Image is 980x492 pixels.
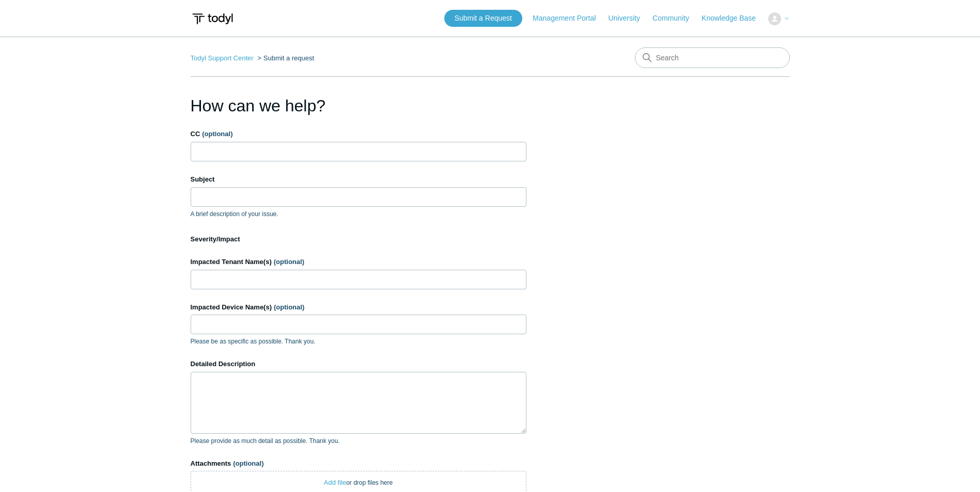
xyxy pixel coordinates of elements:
span: (optional) [233,460,263,467]
span: (optional) [274,258,304,266]
a: University [608,13,650,24]
li: Todyl Support Center [191,54,256,62]
a: Community [652,13,699,24]
span: (optional) [202,130,232,138]
li: Submit a request [255,54,314,62]
a: Management Portal [533,13,606,24]
p: Please provide as much detail as possible. Thank you. [191,436,526,446]
p: A brief description of your issue. [191,209,526,219]
label: Subject [191,174,526,185]
input: Search [635,47,790,68]
h1: How can we help? [191,93,526,118]
p: Please be as specific as possible. Thank you. [191,337,526,346]
a: Knowledge Base [702,13,766,24]
label: Attachments [191,458,526,469]
label: Impacted Tenant Name(s) [191,257,526,267]
span: (optional) [274,303,304,311]
label: CC [191,129,526,139]
a: Submit a Request [444,10,522,27]
a: Todyl Support Center [191,54,254,62]
img: Todyl Support Center Help Center home page [191,9,235,28]
label: Severity/Impact [191,234,526,244]
label: Impacted Device Name(s) [191,302,526,313]
label: Detailed Description [191,359,526,369]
